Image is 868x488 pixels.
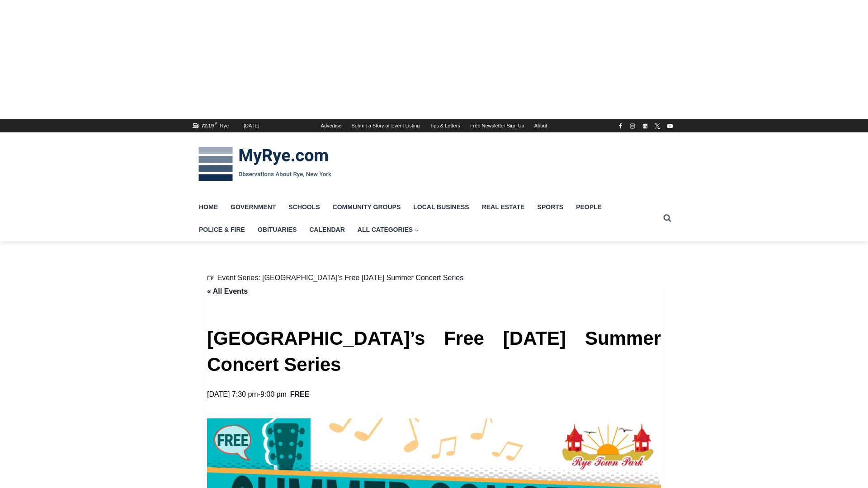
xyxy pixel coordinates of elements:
a: Advertise [316,119,347,132]
a: About [529,119,552,132]
span: 9:00 pm [260,390,287,398]
nav: Primary Navigation [193,196,659,241]
img: MyRye.com [193,141,337,188]
a: YouTube [665,121,675,131]
span: F [215,122,217,126]
a: Submit a Story or Event Listing [346,119,425,132]
span: All Categories [358,225,419,235]
a: Free Newsletter Sign Up [465,119,529,132]
h1: [GEOGRAPHIC_DATA]’s Free [DATE] Summer Concert Series [207,325,661,378]
a: People [570,196,608,218]
a: « All Events [207,287,248,295]
div: Rye [220,122,229,130]
span: Free [290,389,310,400]
span: [DATE] 7:30 pm [207,390,258,398]
a: Real Estate [476,196,531,218]
a: Linkedin [640,121,651,131]
span: 72.19 [202,123,214,128]
span: Event Series: [217,274,260,282]
nav: Secondary Navigation [316,119,552,132]
a: Facebook [615,121,626,131]
a: Local Business [407,196,475,218]
em: Event Series: [207,272,213,284]
a: Calendar [303,218,351,241]
a: Police & Fire [193,218,251,241]
a: Sports [531,196,570,218]
a: All Categories [351,218,425,241]
a: X [652,121,663,131]
a: Schools [282,196,326,218]
a: Government [224,196,282,218]
a: Obituaries [251,218,303,241]
a: Tips & Letters [425,119,465,132]
a: Instagram [627,121,638,131]
a: Community Groups [326,196,407,218]
h2: - [207,389,287,400]
a: [GEOGRAPHIC_DATA]’s Free [DATE] Summer Concert Series [262,274,463,282]
div: [DATE] [244,122,259,130]
a: Home [193,196,224,218]
button: View Search Form [659,210,675,226]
